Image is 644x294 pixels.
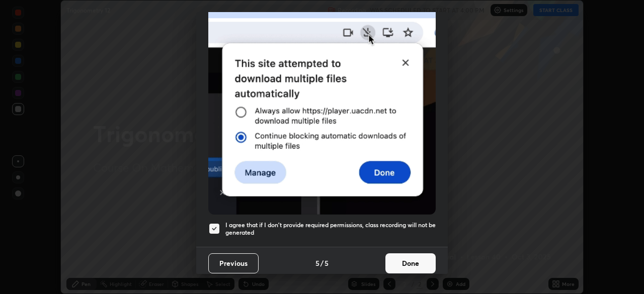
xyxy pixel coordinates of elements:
button: Previous [208,253,259,273]
h4: 5 [315,258,319,268]
h4: 5 [325,258,329,268]
button: Done [385,253,436,273]
h4: / [320,258,324,268]
h5: I agree that if I don't provide required permissions, class recording will not be generated [225,221,436,237]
